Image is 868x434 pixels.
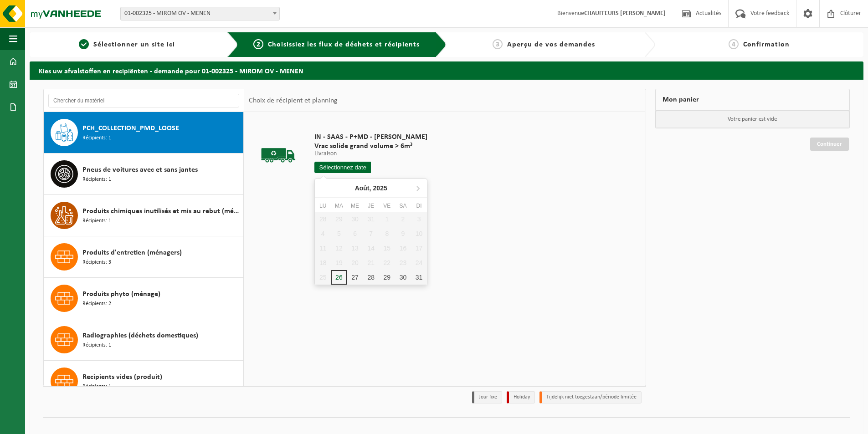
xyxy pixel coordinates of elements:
p: Votre panier est vide [656,111,850,128]
div: Je [363,201,379,210]
li: Tijdelijk niet toegestaan/période limitée [539,391,642,403]
span: Choisissiez les flux de déchets et récipients [268,41,420,48]
div: Mon panier [655,89,850,111]
p: Livraison [314,151,427,157]
li: Jour fixe [472,391,502,403]
h2: Kies uw afvalstoffen en recipiënten - demande pour 01-002325 - MIROM OV - MENEN [30,61,863,79]
div: 27 [347,270,363,285]
span: Récipients: 1 [82,341,111,350]
span: Produits phyto (ménage) [82,289,160,300]
span: Récipients: 1 [82,383,111,391]
span: Vrac solide grand volume > 6m³ [314,142,427,151]
button: Recipients vides (produit) Récipients: 1 [44,361,244,402]
div: Choix de récipient et planning [244,89,342,112]
span: Produits chimiques inutilisés et mis au rebut (ménages) [82,206,241,217]
span: 1 [79,39,89,49]
div: 30 [395,270,411,285]
button: Produits chimiques inutilisés et mis au rebut (ménages) Récipients: 1 [44,195,244,236]
div: Ma [331,201,347,210]
span: Récipients: 3 [82,258,111,267]
span: IN - SAAS - P+MD - [PERSON_NAME] [314,133,427,142]
span: 01-002325 - MIROM OV - MENEN [121,7,279,20]
button: Radiographies (déchets domestiques) Récipients: 1 [44,319,244,361]
span: Radiographies (déchets domestiques) [82,330,198,341]
li: Holiday [507,391,535,403]
span: 01-002325 - MIROM OV - MENEN [120,7,280,20]
button: Produits d'entretien (ménagers) Récipients: 3 [44,236,244,278]
button: Produits phyto (ménage) Récipients: 2 [44,278,244,319]
div: Di [411,201,427,210]
div: Août, [351,181,391,195]
div: 31 [411,270,427,285]
input: Sélectionnez date [314,162,371,173]
span: Aperçu de vos demandes [507,41,595,48]
span: Récipients: 1 [82,134,111,143]
div: Lu [315,201,331,210]
div: 26 [331,270,347,285]
span: Récipients: 2 [82,300,111,308]
strong: CHAUFFEURS [PERSON_NAME] [584,10,666,17]
a: Continuer [810,138,849,151]
span: 2 [253,39,263,49]
div: 29 [379,270,395,285]
button: Pneus de voitures avec et sans jantes Récipients: 1 [44,153,244,195]
div: Me [347,201,363,210]
span: 3 [493,39,503,49]
div: 28 [363,270,379,285]
span: Confirmation [743,41,790,48]
span: Récipients: 1 [82,217,111,225]
i: 2025 [373,185,387,191]
span: Recipients vides (produit) [82,372,162,383]
span: Récipients: 1 [82,175,111,184]
input: Chercher du matériel [48,94,239,107]
span: Pneus de voitures avec et sans jantes [82,164,198,175]
button: PCH_COLLECTION_PMD_LOOSE Récipients: 1 [44,112,244,153]
div: Sa [395,201,411,210]
div: Ve [379,201,395,210]
span: 4 [729,39,739,49]
span: Sélectionner un site ici [93,41,175,48]
a: 1Sélectionner un site ici [34,39,220,50]
span: Produits d'entretien (ménagers) [82,247,182,258]
span: PCH_COLLECTION_PMD_LOOSE [82,123,179,134]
